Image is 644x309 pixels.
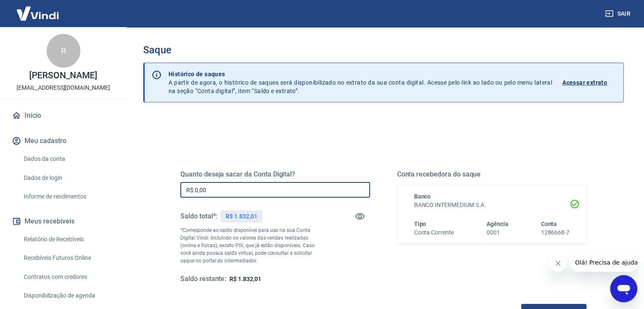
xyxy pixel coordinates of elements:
h6: 1286668-7 [541,228,569,237]
a: Acessar extrato [562,70,616,95]
a: Recebíveis Futuros Online [20,249,116,267]
button: Meus recebíveis [10,212,116,231]
p: R$ 1.832,01 [226,212,257,221]
img: Vindi [10,0,65,26]
div: R [47,34,80,68]
p: [PERSON_NAME] [29,71,97,80]
p: Histórico de saques [169,70,552,78]
h6: Conta Corrente [414,228,454,237]
span: R$ 1.832,01 [229,276,261,282]
a: Dados de login [20,169,116,187]
p: *Corresponde ao saldo disponível para uso na sua Conta Digital Vindi. Incluindo os valores das ve... [180,226,323,265]
span: Olá! Precisa de ajuda? [5,6,71,13]
h5: Quanto deseja sacar da Conta Digital? [180,170,370,179]
span: Banco [414,193,431,200]
h5: Saldo total*: [180,212,217,221]
h5: Conta recebedora do saque [397,170,587,179]
span: Tipo [414,221,426,227]
iframe: Fechar mensagem [550,255,567,272]
button: Meu cadastro [10,132,116,150]
p: Acessar extrato [562,78,607,87]
p: [EMAIL_ADDRESS][DOMAIN_NAME] [17,83,110,92]
iframe: Mensagem da empresa [570,253,637,272]
span: Agência [486,221,509,227]
a: Contratos com credores [20,268,116,286]
h6: BANCO INTERMEDIUM S.A. [414,201,570,210]
iframe: Botão para abrir a janela de mensagens [610,275,637,302]
a: Dados da conta [20,150,116,168]
a: Informe de rendimentos [20,188,116,205]
a: Início [10,106,116,125]
a: Disponibilização de agenda [20,287,116,304]
button: Sair [603,6,634,22]
p: A partir de agora, o histórico de saques será disponibilizado no extrato da sua conta digital. Ac... [169,70,552,95]
h3: Saque [143,44,624,56]
h5: Saldo restante: [180,275,226,284]
span: Conta [541,221,557,227]
a: Relatório de Recebíveis [20,231,116,248]
h6: 0001 [486,228,509,237]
